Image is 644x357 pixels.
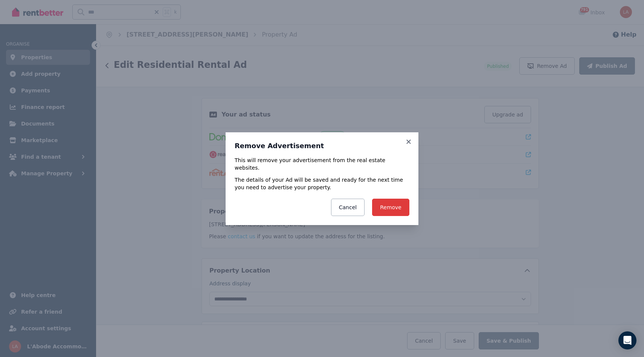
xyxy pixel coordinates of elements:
div: Open Intercom Messenger [618,331,636,349]
p: The details of your Ad will be saved and ready for the next time you need to advertise your prope... [235,176,409,191]
p: This will remove your advertisement from the real estate websites. [235,156,409,172]
h3: Remove Advertisement [235,141,409,150]
button: Remove [372,199,409,216]
button: Cancel [331,199,365,216]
